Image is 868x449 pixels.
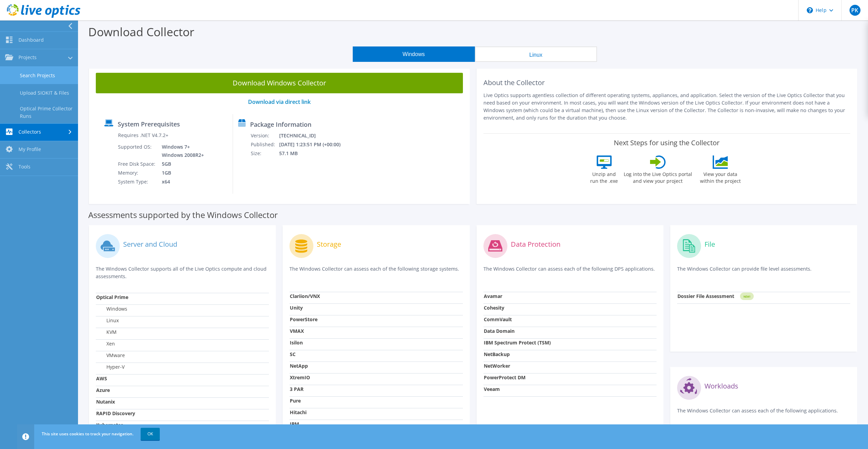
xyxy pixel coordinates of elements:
[96,364,125,370] label: Hyper-V
[250,149,279,158] td: Size:
[141,428,160,440] a: OK
[157,142,205,160] td: Windows 7+ Windows 2008R2+
[623,169,692,185] label: Log into the Live Optics portal and view your project
[118,132,168,139] label: Requires .NET V4.7.2+
[290,397,301,404] strong: Pure
[96,340,115,347] label: Xen
[290,339,303,346] strong: Isilon
[118,142,157,160] td: Supported OS:
[290,363,308,369] strong: NetApp
[290,421,299,427] strong: IBM
[588,169,620,185] label: Unzip and run the .exe
[290,351,296,357] strong: SC
[96,422,123,428] strong: Kubernetes
[475,46,597,62] button: Linux
[484,374,526,381] strong: PowerProtect DM
[614,139,720,147] label: Next Steps for using the Collector
[353,46,475,62] button: Windows
[96,73,463,93] a: Download Windows Collector
[88,212,278,218] label: Assessments supported by the Windows Collector
[250,121,311,128] label: Package Information
[677,265,850,279] p: The Windows Collector can provide file level assessments.
[483,92,851,122] p: Live Optics supports agentless collection of different operating systems, appliances, and applica...
[96,305,127,312] label: Windows
[248,98,311,106] a: Download via direct link
[484,316,512,323] strong: CommVault
[484,293,502,299] strong: Avamar
[290,304,303,311] strong: Unity
[290,374,310,381] strong: XtremIO
[96,410,135,417] strong: RAPID Discovery
[157,160,205,168] td: 5GB
[123,241,177,248] label: Server and Cloud
[704,241,715,248] label: File
[484,328,515,334] strong: Data Domain
[279,131,350,140] td: [TECHNICAL_ID]
[279,140,350,149] td: [DATE] 1:23:51 PM (+00:00)
[157,168,205,177] td: 1GB
[96,375,107,382] strong: AWS
[96,265,269,280] p: The Windows Collector supports all of the Live Optics compute and cloud assessments.
[483,265,657,279] p: The Windows Collector can assess each of the following DPS applications.
[743,295,750,298] tspan: NEW!
[96,398,115,405] strong: Nutanix
[157,177,205,186] td: x64
[96,329,117,336] label: KVM
[289,265,463,279] p: The Windows Collector can assess each of the following storage systems.
[118,168,157,177] td: Memory:
[279,149,350,158] td: 57.1 MB
[88,24,194,40] label: Download Collector
[250,131,279,140] td: Version:
[96,294,128,300] strong: Optical Prime
[850,5,860,16] span: PK
[96,352,125,359] label: VMware
[42,431,133,437] span: This site uses cookies to track your navigation.
[696,169,745,185] label: View your data within the project
[807,7,813,13] svg: \n
[677,293,734,299] strong: Dossier File Assessment
[484,351,510,357] strong: NetBackup
[96,317,119,324] label: Linux
[290,409,307,416] strong: Hitachi
[118,121,180,127] label: System Prerequisites
[290,328,304,334] strong: VMAX
[118,160,157,168] td: Free Disk Space:
[290,293,320,299] strong: Clariion/VNX
[484,363,510,369] strong: NetWorker
[484,304,504,311] strong: Cohesity
[118,177,157,186] td: System Type:
[483,79,851,87] h2: About the Collector
[317,241,341,248] label: Storage
[484,386,500,392] strong: Veeam
[250,140,279,149] td: Published:
[96,387,110,393] strong: Azure
[677,407,850,421] p: The Windows Collector can assess each of the following applications.
[290,316,318,323] strong: PowerStore
[704,383,738,390] label: Workloads
[511,241,560,248] label: Data Protection
[484,339,551,346] strong: IBM Spectrum Protect (TSM)
[290,386,303,392] strong: 3 PAR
